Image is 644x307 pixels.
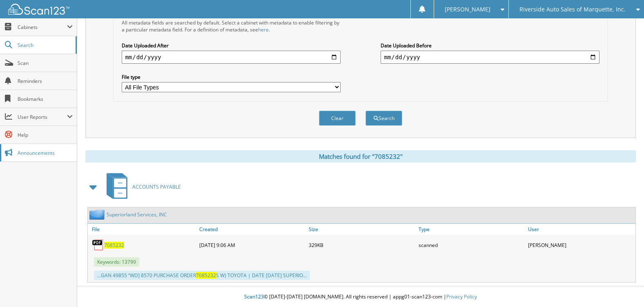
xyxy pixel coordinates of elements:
a: Superiorland Services, INC [107,211,167,218]
div: 329KB [307,237,416,253]
input: start [122,51,340,64]
div: scanned [417,237,526,253]
a: File [88,224,197,235]
span: Announcements [18,149,73,156]
a: Size [307,224,416,235]
img: PDF.png [92,239,104,251]
span: Search [18,42,71,49]
button: Clear [319,111,356,126]
span: User Reports [18,113,67,120]
span: Keywords: 13799 [94,257,139,267]
input: end [381,51,599,64]
a: Type [417,224,526,235]
iframe: Chat Widget [603,268,644,307]
div: Matches found for "7085232" [85,150,636,162]
div: [DATE] 9:06 AM [197,237,307,253]
span: Help [18,131,73,138]
button: Search [365,111,402,126]
img: folder2.png [89,209,107,220]
span: Reminders [18,78,73,85]
div: All metadata fields are searched by default. Select a cabinet with metadata to enable filtering b... [122,19,340,33]
a: User [526,224,635,235]
label: Date Uploaded Before [381,42,599,49]
span: [PERSON_NAME] [445,7,490,12]
label: Date Uploaded After [122,42,340,49]
a: Created [197,224,307,235]
div: ...GAN 49855 “WD] 8570 PURCHASE ORDER S W) TOYOTA | DATE [DATE] SUPERIO... [94,271,310,280]
img: scan123-logo-white.svg [8,4,69,15]
a: 7085232 [104,242,124,249]
span: Riverside Auto Sales of Marquette, Inc. [519,7,626,12]
span: Bookmarks [18,96,73,102]
span: Scan123 [244,293,264,300]
span: ACCOUNTS PAYABLE [132,183,181,190]
label: File type [122,73,340,80]
span: Scan [18,60,73,67]
div: [PERSON_NAME] [526,237,635,253]
a: here [258,26,269,33]
a: Privacy Policy [446,293,477,300]
div: © [DATE]-[DATE] [DOMAIN_NAME]. All rights reserved | appg01-scan123-com | [77,287,644,307]
span: Cabinets [18,24,67,31]
a: ACCOUNTS PAYABLE [102,171,181,203]
span: 7085232 [196,272,216,279]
